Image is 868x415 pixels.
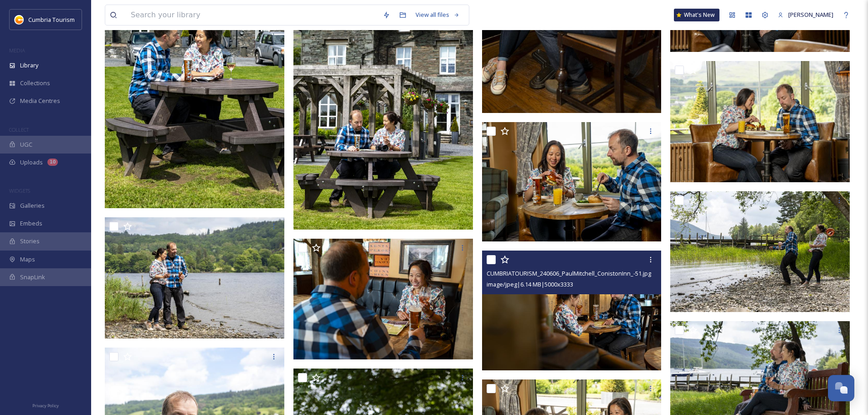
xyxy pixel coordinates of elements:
[411,6,464,24] a: View all files
[482,122,662,241] img: CUMBRIATOURISM_240606_PaulMitchell_ConistonInn_-18.jpg
[788,10,833,19] span: [PERSON_NAME]
[9,47,25,54] span: MEDIA
[9,187,30,194] span: WIDGETS
[20,140,32,149] span: UGC
[32,400,59,410] a: Privacy Policy
[20,61,38,70] span: Library
[20,255,35,264] span: Maps
[487,269,651,277] span: CUMBRIATOURISM_240606_PaulMitchell_ConistonInn_-51.jpg
[20,97,60,105] span: Media Centres
[105,217,286,338] img: CUMBRIATOURISM_240606_PaulMitchell_ConistonInn_-96.jpg
[126,5,378,25] input: Search your library
[482,251,662,370] img: CUMBRIATOURISM_240606_PaulMitchell_ConistonInn_-51.jpg
[20,158,43,167] span: Uploads
[20,273,45,282] span: SnapLink
[674,9,719,21] a: What's New
[15,15,24,24] img: images.jpg
[20,201,45,210] span: Galleries
[773,6,838,24] a: [PERSON_NAME]
[20,79,50,87] span: Collections
[487,280,573,288] span: image/jpeg | 6.14 MB | 5000 x 3333
[293,239,475,360] img: CUMBRIATOURISM_240606_PaulMitchell_ConistonInn_-62.jpg
[20,219,42,228] span: Embeds
[20,237,40,246] span: Stories
[47,159,58,166] div: 10
[670,191,852,312] img: CUMBRIATOURISM_240606_PaulMitchell_ConistonInn_-86.jpg
[9,126,29,133] span: COLLECT
[828,375,854,401] button: Open Chat
[28,15,75,24] span: Cumbria Tourism
[670,61,852,182] img: CUMBRIATOURISM_240606_PaulMitchell_ConistonInn_-15.jpg
[32,403,59,409] span: Privacy Policy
